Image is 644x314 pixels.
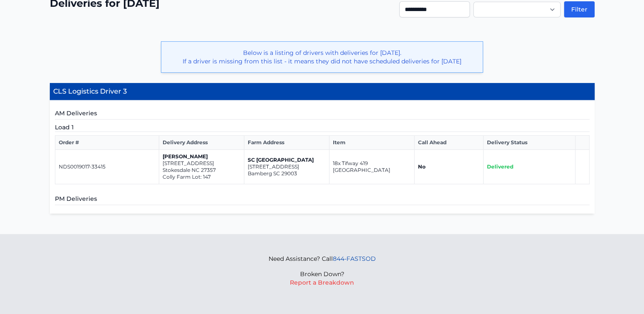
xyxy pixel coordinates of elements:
p: Stokesdale NC 27357 [163,167,240,174]
button: Filter [564,1,595,17]
p: Colly Farm Lot: 147 [163,174,240,180]
h5: PM Deliveries [55,194,590,205]
p: SC [GEOGRAPHIC_DATA] [248,157,326,163]
p: Below is a listing of drivers with deliveries for [DATE]. If a driver is missing from this list -... [168,49,476,66]
span: Delivered [487,163,513,170]
p: Need Assistance? Call [269,254,376,263]
p: Bamberg SC 29003 [248,170,326,177]
p: NDS0019017-33415 [59,163,156,170]
p: Broken Down? [269,270,376,278]
th: Item [329,136,415,150]
th: Call Ahead [415,136,484,150]
p: [STREET_ADDRESS] [163,160,240,167]
p: [PERSON_NAME] [163,153,240,160]
a: 844-FASTSOD [333,255,376,263]
th: Delivery Status [483,136,575,150]
p: [STREET_ADDRESS] [248,163,326,170]
h4: CLS Logistics Driver 3 [50,83,595,100]
button: Report a Breakdown [290,278,354,287]
strong: No [418,163,426,170]
th: Delivery Address [159,136,244,150]
h5: Load 1 [55,123,590,132]
td: 18x Tifway 419 [GEOGRAPHIC_DATA] [329,150,415,184]
th: Order # [55,136,159,150]
th: Farm Address [244,136,329,150]
h5: AM Deliveries [55,109,590,120]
